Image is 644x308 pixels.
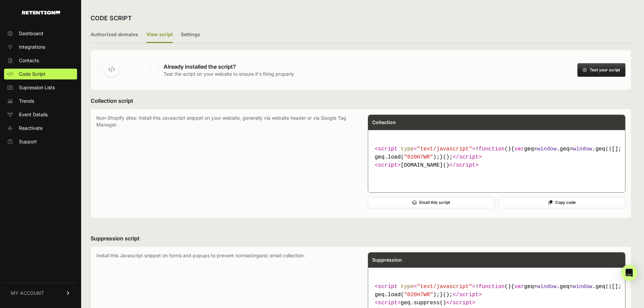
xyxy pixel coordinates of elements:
[417,146,472,152] span: "text/javascript"
[573,146,592,152] span: window
[404,154,433,160] span: "020H7WR"
[372,142,621,172] code: [DOMAIN_NAME]()
[11,290,44,297] span: MY ACCOUNT
[375,162,401,168] span: < >
[4,82,77,93] a: Supression Lists
[91,27,138,43] label: Authorized domains
[573,284,592,290] span: window
[4,55,77,66] a: Contacts
[453,154,482,160] span: </ >
[4,136,77,147] a: Support
[456,162,476,168] span: script
[453,292,482,298] span: </ >
[19,71,45,77] span: Code Script
[368,197,495,208] button: Email this script
[368,115,625,130] div: Collection
[19,111,48,118] span: Event Details
[4,109,77,120] a: Event Details
[91,14,132,23] h2: CODE SCRIPT
[181,27,200,43] label: Settings
[479,146,505,152] span: function
[164,63,294,71] h3: Already installed the script?
[537,146,557,152] span: window
[479,146,511,152] span: ( )
[96,115,354,212] p: Non-Shopify sites: Install this Javascript snippet on your website, generally via website header ...
[459,292,479,298] span: script
[378,284,398,290] span: script
[446,300,475,306] span: </ >
[459,154,479,160] span: script
[577,63,625,77] button: Test your script
[91,234,631,242] h3: Suppression script
[4,69,77,79] a: Code Script
[479,284,505,290] span: function
[514,146,524,152] span: var
[19,125,43,132] span: Reactivate
[449,162,478,168] span: </ >
[164,71,294,77] p: Test the script on your website to ensure it's firing properly
[453,300,472,306] span: script
[91,97,631,105] h3: Collection script
[378,162,398,168] span: script
[22,11,60,15] img: Retention.com
[19,84,55,91] span: Supression Lists
[4,123,77,134] a: Reactivate
[401,146,413,152] span: type
[537,284,557,290] span: window
[146,27,173,43] label: View script
[375,284,476,290] span: < = >
[375,146,476,152] span: < = >
[19,30,43,37] span: Dashboard
[378,300,398,306] span: script
[378,146,398,152] span: script
[19,98,34,104] span: Trends
[4,96,77,106] a: Trends
[621,265,637,281] div: Open Intercom Messenger
[404,292,433,298] span: "020H7WR"
[401,284,413,290] span: type
[4,42,77,52] a: Integrations
[375,300,401,306] span: < >
[368,253,625,267] div: Suppression
[479,284,511,290] span: ( )
[19,138,37,145] span: Support
[19,57,39,64] span: Contacts
[417,284,472,290] span: "text/javascript"
[499,197,625,208] button: Copy code
[4,283,77,303] a: MY ACCOUNT
[514,284,524,290] span: var
[4,28,77,39] a: Dashboard
[19,44,45,50] span: Integrations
